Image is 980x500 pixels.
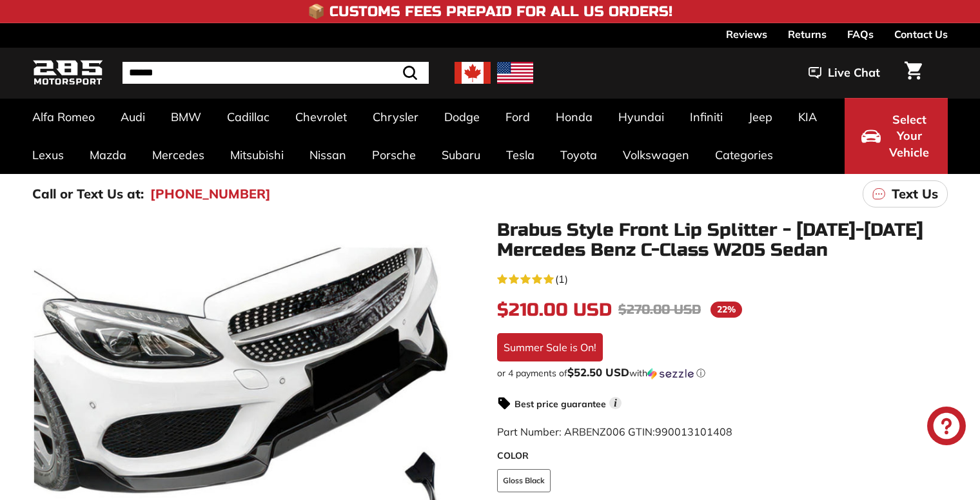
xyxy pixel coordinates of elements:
[150,184,271,204] a: [PHONE_NUMBER]
[108,98,158,136] a: Audi
[892,184,938,204] p: Text Us
[845,98,948,174] button: Select Your Vehicle
[214,98,282,136] a: Cadillac
[217,136,297,174] a: Mitsubishi
[555,271,568,287] span: (1)
[429,136,493,174] a: Subaru
[605,98,677,136] a: Hyundai
[77,136,139,174] a: Mazda
[493,98,543,136] a: Ford
[497,299,612,321] span: $210.00 USD
[493,136,547,174] a: Tesla
[359,136,429,174] a: Porsche
[887,111,931,161] span: Select Your Vehicle
[894,23,948,45] a: Contact Us
[702,136,786,174] a: Categories
[497,367,948,380] div: or 4 payments of$52.50 USDwithSezzle Click to learn more about Sezzle
[32,58,103,88] img: Logo_285_Motorsport_areodynamics_components
[297,136,359,174] a: Nissan
[497,333,603,361] div: Summer Sale is On!
[847,23,874,45] a: FAQs
[282,98,360,136] a: Chevrolet
[514,398,606,410] strong: Best price guarantee
[655,425,732,438] span: 990013101408
[497,425,732,438] span: Part Number: ARBENZ006 GTIN:
[710,302,742,318] span: 22%
[610,136,702,174] a: Volkswagen
[897,51,930,95] a: Cart
[792,57,897,89] button: Live Chat
[497,367,948,380] div: or 4 payments of with
[547,136,610,174] a: Toyota
[139,136,217,174] a: Mercedes
[609,397,622,409] span: i
[567,365,629,379] span: $52.50 USD
[497,270,948,287] a: 5.0 rating (1 votes)
[726,23,767,45] a: Reviews
[677,98,736,136] a: Infiniti
[122,62,429,84] input: Search
[19,98,108,136] a: Alfa Romeo
[785,98,830,136] a: KIA
[543,98,605,136] a: Honda
[360,98,431,136] a: Chrysler
[19,136,77,174] a: Lexus
[308,4,672,19] h4: 📦 Customs Fees Prepaid for All US Orders!
[647,368,694,380] img: Sezzle
[158,98,214,136] a: BMW
[618,302,701,318] span: $270.00 USD
[431,98,493,136] a: Dodge
[863,180,948,207] a: Text Us
[497,220,948,260] h1: Brabus Style Front Lip Splitter - [DATE]-[DATE] Mercedes Benz C-Class W205 Sedan
[923,407,970,448] inbox-online-store-chat: Shopify online store chat
[828,64,880,81] span: Live Chat
[32,184,144,204] p: Call or Text Us at:
[497,449,948,463] label: COLOR
[736,98,785,136] a: Jeep
[788,23,827,45] a: Returns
